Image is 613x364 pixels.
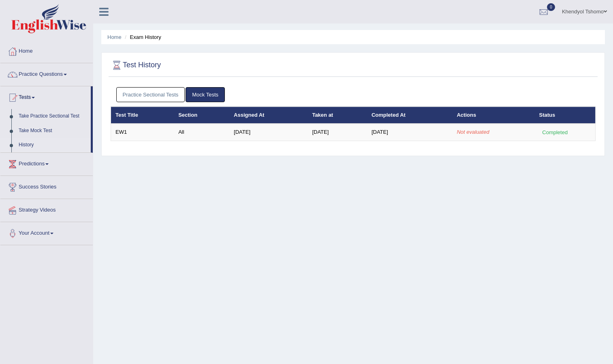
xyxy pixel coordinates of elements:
[0,40,93,60] a: Home
[15,138,91,152] a: History
[174,124,229,141] td: All
[308,107,367,124] th: Taken at
[229,124,308,141] td: [DATE]
[174,107,229,124] th: Section
[116,87,185,102] a: Practice Sectional Tests
[535,107,596,124] th: Status
[0,153,93,173] a: Predictions
[0,86,91,107] a: Tests
[0,63,93,84] a: Practice Questions
[15,124,91,138] a: Take Mock Test
[367,124,453,141] td: [DATE]
[123,33,161,41] li: Exam History
[0,199,93,219] a: Strategy Videos
[111,124,174,141] td: EW1
[111,59,161,71] h2: Test History
[547,3,555,11] span: 0
[0,176,93,196] a: Success Stories
[229,107,308,124] th: Assigned At
[367,107,453,124] th: Completed At
[539,128,571,137] div: Completed
[0,222,93,242] a: Your Account
[15,109,91,124] a: Take Practice Sectional Test
[186,87,225,102] a: Mock Tests
[111,107,174,124] th: Test Title
[308,124,367,141] td: [DATE]
[457,129,489,135] em: Not evaluated
[107,34,122,40] a: Home
[452,107,534,124] th: Actions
